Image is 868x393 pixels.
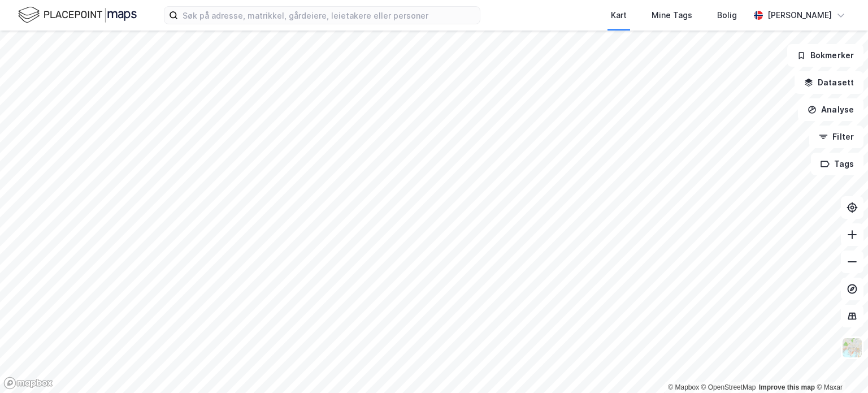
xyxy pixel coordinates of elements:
button: Tags [811,153,863,175]
a: Mapbox homepage [3,377,53,390]
img: Z [841,337,863,359]
button: Analyse [798,98,863,121]
button: Bokmerker [787,44,863,67]
div: Kart [611,8,627,22]
iframe: Chat Widget [811,339,868,393]
div: Mine Tags [652,8,692,22]
a: Mapbox [668,383,699,391]
input: Søk på adresse, matrikkel, gårdeiere, leietakere eller personer [178,7,480,24]
a: Improve this map [759,383,815,391]
div: Bolig [717,8,737,22]
a: OpenStreetMap [701,383,756,391]
button: Datasett [795,71,863,94]
div: [PERSON_NAME] [767,8,832,22]
img: logo.f888ab2527a4732fd821a326f86c7f29.svg [18,5,137,25]
button: Filter [809,126,863,148]
div: Kontrollprogram for chat [811,339,868,393]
